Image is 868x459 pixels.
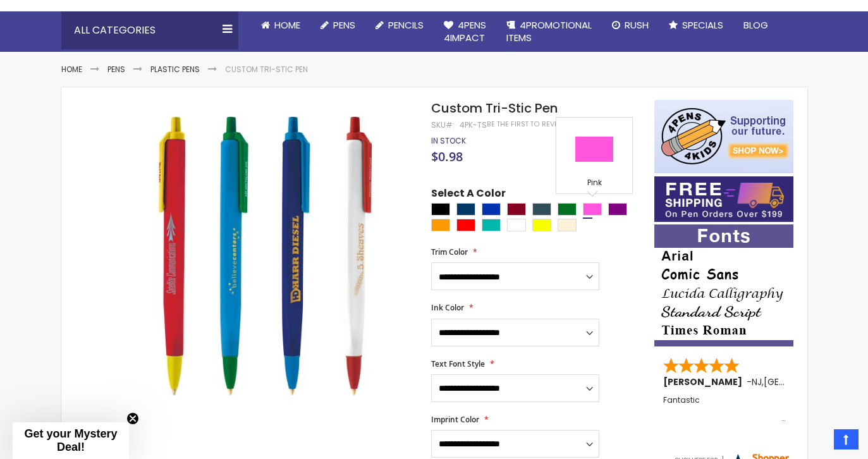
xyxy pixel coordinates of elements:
[654,224,793,346] img: font-personalization-examples
[752,376,762,388] span: NJ
[251,11,310,39] a: Home
[583,203,602,216] div: Pink
[431,358,485,369] span: Text Font Style
[507,219,526,231] div: White
[431,187,506,204] span: Select A Color
[507,203,526,216] div: Burgundy
[532,203,551,216] div: Forest Green
[431,135,466,146] span: In stock
[654,176,793,222] img: Free shipping on orders over $199
[764,425,868,459] iframe: Google Customer Reviews
[431,136,466,146] div: Availability
[558,219,577,231] div: Cream
[431,99,558,117] span: Custom Tri-Stic Pen
[61,11,238,49] div: All Categories
[107,64,125,75] a: Pens
[487,119,620,129] a: Be the first to review this product
[431,414,479,425] span: Imprint Color
[365,11,434,39] a: Pencils
[460,120,487,130] div: 4PK-TS
[602,11,659,39] a: Rush
[431,302,464,313] span: Ink Color
[388,18,424,32] span: Pencils
[456,219,475,231] div: Red
[663,396,786,423] div: Fantastic
[482,219,501,231] div: Teal
[743,18,768,32] span: Blog
[431,203,450,216] div: Black
[431,219,450,231] div: Orange
[608,203,627,216] div: Purple
[733,11,778,39] a: Blog
[431,247,468,257] span: Trim Color
[558,203,577,216] div: Green
[13,422,129,459] div: Get your Mystery Deal!Close teaser
[764,376,857,388] span: [GEOGRAPHIC_DATA]
[61,64,82,75] a: Home
[431,148,463,165] span: $0.98
[663,376,747,388] span: [PERSON_NAME]
[654,100,793,173] img: 4pens 4 kids
[126,412,139,425] button: Close teaser
[274,18,300,32] span: Home
[333,18,355,32] span: Pens
[434,11,496,52] a: 4Pens4impact
[625,18,649,32] span: Rush
[87,99,415,427] img: Custom Tri-Stic Pen
[682,18,723,32] span: Specials
[659,11,733,39] a: Specials
[310,11,365,39] a: Pens
[559,178,629,190] div: Pink
[24,427,117,453] span: Get your Mystery Deal!
[482,203,501,216] div: Blue
[225,64,308,75] li: Custom Tri-Stic Pen
[150,64,200,75] a: Plastic Pens
[506,18,592,44] span: 4PROMOTIONAL ITEMS
[456,203,475,216] div: Navy Blue
[496,11,602,52] a: 4PROMOTIONALITEMS
[747,376,857,388] span: - ,
[444,18,486,44] span: 4Pens 4impact
[431,119,455,130] strong: SKU
[532,219,551,231] div: Yellow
